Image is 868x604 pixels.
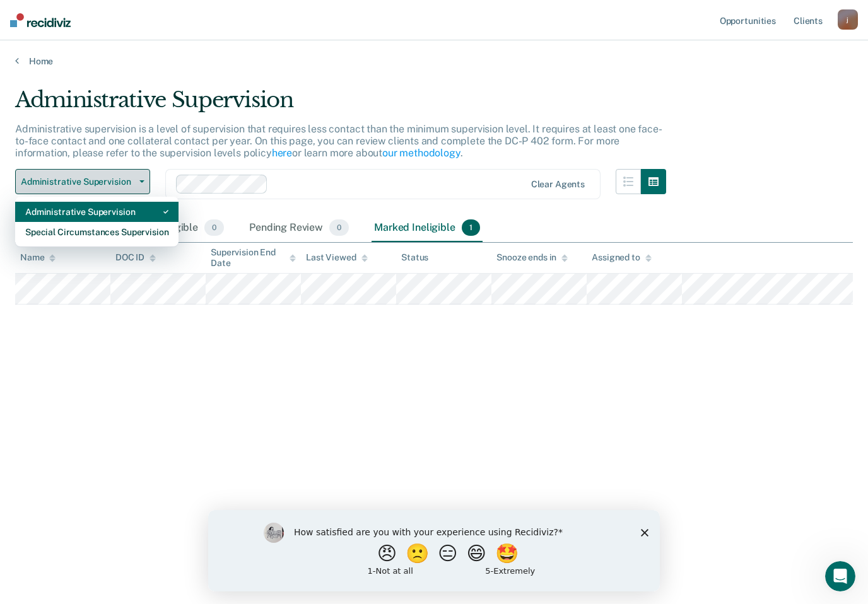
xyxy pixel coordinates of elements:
[496,252,568,263] div: Snooze ends in
[21,177,134,187] span: Administrative Supervision
[15,123,662,159] p: Administrative supervision is a level of supervision that requires less contact than the minimum ...
[372,214,483,242] div: Marked Ineligible1
[382,147,460,159] a: our methodology
[592,252,651,263] div: Assigned to
[20,252,56,263] div: Name
[531,179,585,190] div: Clear agents
[247,214,351,242] div: Pending Review0
[306,252,367,263] div: Last Viewed
[211,247,296,269] div: Supervision End Date
[838,9,858,30] button: j
[462,219,480,236] span: 1
[25,202,168,222] div: Administrative Supervision
[825,561,855,591] iframe: Intercom live chat
[15,55,853,67] a: Home
[329,219,349,236] span: 0
[401,252,428,263] div: Status
[10,13,71,27] img: Recidiviz
[115,252,156,263] div: DOC ID
[204,219,224,236] span: 0
[15,87,666,123] div: Administrative Supervision
[15,169,150,194] button: Administrative Supervision
[272,147,292,159] a: here
[25,222,168,242] div: Special Circumstances Supervision
[208,510,660,591] iframe: Survey by Kim from Recidiviz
